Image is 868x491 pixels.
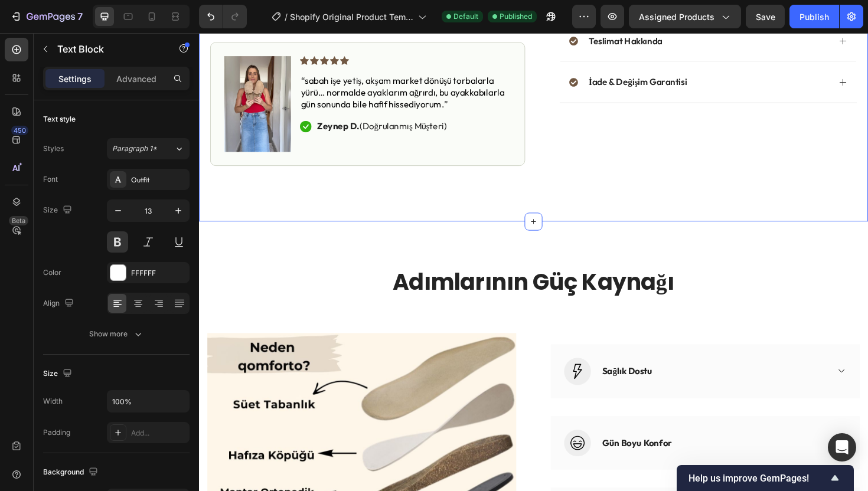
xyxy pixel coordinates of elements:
span: / [285,11,288,23]
button: Show survey - Help us improve GemPages! [688,471,842,485]
div: Width [43,396,63,407]
div: Open Intercom Messenger [828,433,856,461]
div: 450 [11,126,28,135]
button: Save [746,5,785,28]
span: Published [500,11,532,22]
p: Settings [58,73,92,85]
button: Paragraph 1* [107,138,190,159]
iframe: Design area [199,33,868,491]
div: Background [43,464,100,480]
p: 7 [77,9,83,24]
div: Show more [89,328,144,340]
div: Color [43,267,61,278]
div: Size [43,202,74,218]
div: FFFFFF [131,268,187,279]
div: Size [43,366,74,382]
span: Shopify Original Product Template [290,11,413,23]
p: Advanced [116,73,156,85]
div: Publish [800,11,829,23]
button: Show more [43,323,190,345]
h2: Adımlarının Güç Kaynağı [9,247,700,280]
div: Outfit [131,175,187,185]
div: Styles [43,143,64,154]
div: Align [43,296,76,312]
div: Add... [131,428,187,438]
div: Undo/Redo [199,5,247,28]
button: 7 [5,5,88,28]
div: Font [43,174,58,185]
span: Save [756,12,775,22]
p: Gün Boyu Konfor [427,427,501,441]
button: Assigned Products [629,5,741,28]
div: Beta [9,216,28,225]
button: Publish [789,5,839,28]
div: Text style [43,114,76,125]
input: Auto [107,391,189,412]
p: Sağlık Dostu [427,351,480,365]
p: İade & Değişim Garantisi [413,45,517,58]
span: Assigned Products [639,11,714,23]
span: Help us improve GemPages! [688,473,828,484]
span: Default [453,11,478,22]
p: Text Block [57,42,158,56]
div: Padding [43,427,70,438]
span: Paragraph 1* [112,143,157,154]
